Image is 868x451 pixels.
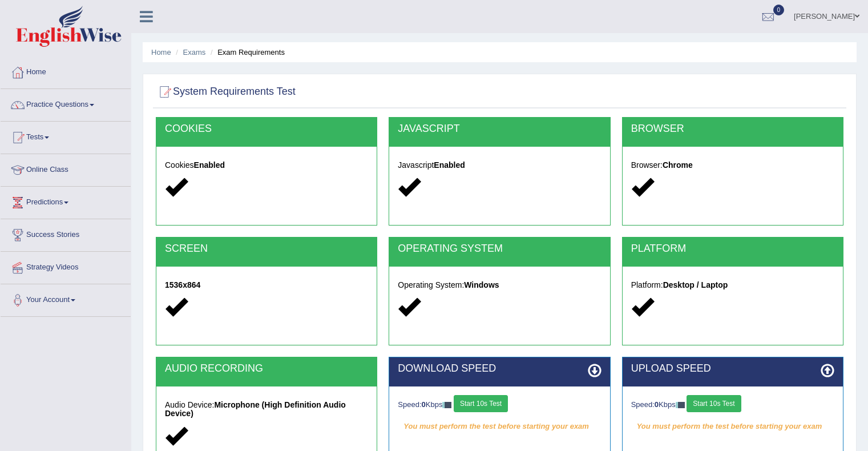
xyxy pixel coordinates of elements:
[1,187,131,215] a: Predictions
[398,395,601,415] div: Speed: Kbps
[183,48,206,57] a: Exams
[165,363,368,375] h2: AUDIO RECORDING
[165,161,368,170] h5: Cookies
[631,395,834,415] div: Speed: Kbps
[663,160,693,170] strong: Chrome
[208,47,285,58] li: Exam Requirements
[151,48,171,57] a: Home
[398,161,601,170] h5: Javascript
[165,400,346,418] strong: Microphone (High Definition Audio Device)
[434,160,465,170] strong: Enabled
[1,219,131,248] a: Success Stories
[1,252,131,280] a: Strategy Videos
[1,284,131,313] a: Your Account
[398,418,601,435] em: You must perform the test before starting your exam
[165,401,368,418] h5: Audio Device:
[398,243,601,255] h2: OPERATING SYSTEM
[165,280,200,289] strong: 1536x864
[631,123,834,135] h2: BROWSER
[1,154,131,183] a: Online Class
[1,57,131,85] a: Home
[687,395,741,412] button: Start 10s Test
[442,402,451,408] img: ajax-loader-fb-connection.gif
[165,123,368,135] h2: COOKIES
[398,363,601,375] h2: DOWNLOAD SPEED
[398,123,601,135] h2: JAVASCRIPT
[676,402,685,408] img: ajax-loader-fb-connection.gif
[631,418,834,435] em: You must perform the test before starting your exam
[655,400,659,409] strong: 0
[773,5,785,15] span: 0
[631,281,834,289] h5: Platform:
[194,160,225,170] strong: Enabled
[156,83,296,100] h2: System Requirements Test
[1,89,131,118] a: Practice Questions
[422,400,426,409] strong: 0
[1,122,131,150] a: Tests
[165,243,368,255] h2: SCREEN
[631,363,834,375] h2: UPLOAD SPEED
[454,395,508,412] button: Start 10s Test
[464,280,499,289] strong: Windows
[663,280,728,289] strong: Desktop / Laptop
[631,243,834,255] h2: PLATFORM
[398,281,601,289] h5: Operating System:
[631,161,834,170] h5: Browser:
